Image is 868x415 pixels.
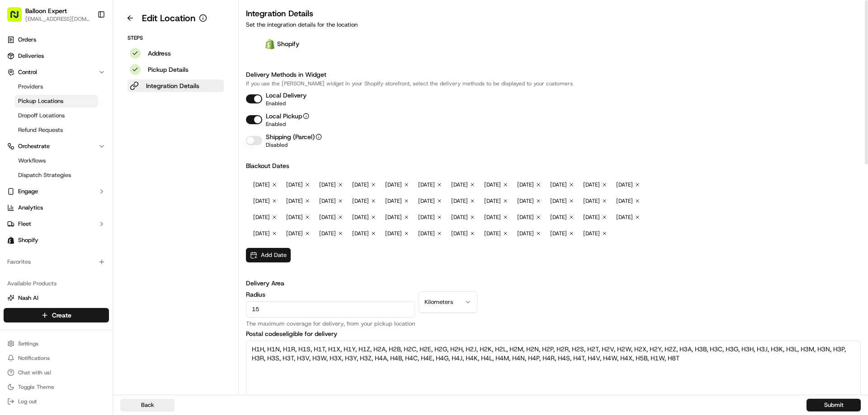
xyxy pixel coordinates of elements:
[76,203,84,210] div: 💻
[64,224,109,231] a: Powered byPylon
[18,187,38,196] span: Engage
[246,248,291,262] button: Add Date
[24,58,163,68] input: Got a question? Start typing here...
[319,230,336,237] span: [DATE]
[28,164,73,172] span: [PERSON_NAME]
[14,169,98,182] a: Dispatch Strategies
[4,49,109,63] a: Deliveries
[9,156,24,170] img: Fotoula Anastasopoulos
[517,197,534,205] span: [DATE]
[246,115,262,124] button: Local Pickup
[73,198,149,214] a: 💻API Documentation
[75,140,78,147] span: •
[41,86,148,95] div: Start new chat
[484,197,501,205] span: [DATE]
[18,112,65,120] span: Dropoff Locations
[18,202,69,211] span: Knowledge Base
[18,398,37,405] span: Log out
[616,197,633,205] span: [DATE]
[246,7,861,20] h3: Integration Details
[385,181,402,188] span: [DATE]
[25,6,67,15] button: Balloon Expert
[418,197,435,205] span: [DATE]
[517,181,534,188] span: [DATE]
[148,49,171,58] p: Address
[148,65,189,74] p: Pickup Details
[266,112,309,121] p: Local Pickup
[517,214,534,221] span: [DATE]
[253,181,270,188] span: [DATE]
[352,181,369,188] span: [DATE]
[146,81,199,90] p: Integration Details
[18,97,63,105] span: Pickup Locations
[352,197,369,205] span: [DATE]
[246,291,415,298] label: Radius
[18,68,37,76] span: Control
[154,89,165,100] button: Start new chat
[583,197,600,205] span: [DATE]
[286,181,303,188] span: [DATE]
[140,116,165,126] button: See all
[5,198,73,214] a: 📗Knowledge Base
[451,214,468,221] span: [DATE]
[9,203,16,210] div: 📗
[583,230,600,237] span: [DATE]
[80,140,99,147] span: [DATE]
[18,142,50,150] span: Orchestrate
[18,294,38,302] span: Nash AI
[18,340,38,347] span: Settings
[352,230,369,237] span: [DATE]
[18,36,36,44] span: Orders
[246,136,262,145] button: Shipping
[4,291,109,305] button: Nash AI
[25,15,90,23] span: [EMAIL_ADDRESS][DOMAIN_NAME]
[18,383,54,391] span: Toggle Theme
[14,109,98,122] a: Dropoff Locations
[451,230,468,237] span: [DATE]
[4,139,109,154] button: Orchestrate
[253,214,270,221] span: [DATE]
[18,83,43,91] span: Providers
[266,100,307,107] p: Enabled
[246,279,861,288] h3: Delivery Area
[4,217,109,231] button: Fleet
[9,86,25,103] img: 1736555255976-a54dd68f-1ca7-489b-9aae-adbdc363a1c4
[90,224,109,231] span: Pylon
[18,157,46,165] span: Workflows
[286,197,303,205] span: [DATE]
[807,399,861,411] button: Submit
[127,47,224,60] button: Address
[319,197,336,205] span: [DATE]
[127,34,224,42] p: Steps
[4,65,109,79] button: Control
[4,33,109,47] a: Orders
[14,124,98,136] a: Refund Requests
[4,233,109,247] a: Shopify
[18,369,51,376] span: Chat with us!
[14,154,98,167] a: Workflows
[616,181,633,188] span: [DATE]
[18,52,44,60] span: Deliveries
[4,184,109,199] button: Engage
[385,230,402,237] span: [DATE]
[286,230,303,237] span: [DATE]
[9,131,24,146] img: Fotoula Anastasopoulos
[4,4,94,25] button: Balloon Expert[EMAIL_ADDRESS][DOMAIN_NAME]
[28,140,73,147] span: [PERSON_NAME]
[4,276,109,291] div: Available Products
[18,236,38,244] span: Shopify
[85,202,145,211] span: API Documentation
[4,381,109,393] button: Toggle Theme
[385,197,402,205] span: [DATE]
[418,181,435,188] span: [DATE]
[18,171,71,179] span: Dispatch Strategies
[4,352,109,364] button: Notifications
[451,181,468,188] span: [DATE]
[550,181,567,188] span: [DATE]
[4,255,109,269] div: Favorites
[4,366,109,379] button: Chat with us!
[75,164,78,172] span: •
[253,230,270,237] span: [DATE]
[14,95,98,107] a: Pickup Locations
